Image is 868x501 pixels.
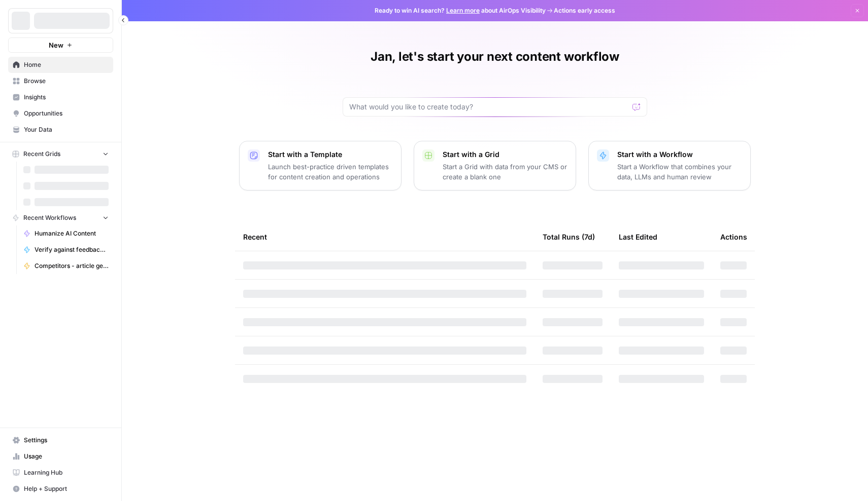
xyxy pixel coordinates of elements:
[375,6,546,15] span: Ready to win AI search? about AirOps Visibility
[8,105,113,122] a: Opportunities
[446,7,480,14] a: Learn more
[19,242,113,258] a: Verify against feedback - competitors
[8,146,113,162] button: Recent Grids
[543,223,595,251] div: Total Runs (7d)
[35,229,109,238] span: Humanize AI Content
[8,122,113,138] a: Your Data
[8,37,113,53] button: New
[24,125,109,134] span: Your Data
[720,223,747,251] div: Actions
[349,102,628,112] input: What would you like to create today?
[8,432,113,448] a: Settings
[23,149,60,159] span: Recent Grids
[23,213,76,222] span: Recent Workflows
[443,162,567,182] p: Start a Grid with data from your CMS or create a blank one
[443,149,567,160] p: Start with a Grid
[24,109,109,118] span: Opportunities
[49,40,63,50] span: New
[24,436,109,445] span: Settings
[239,141,402,190] button: Start with a TemplateLaunch best-practice driven templates for content creation and operations
[588,141,751,190] button: Start with a WorkflowStart a Workflow that combines your data, LLMs and human review
[8,89,113,105] a: Insights
[24,76,109,86] span: Browse
[8,465,113,481] a: Learning Hub
[617,162,742,182] p: Start a Workflow that combines your data, LLMs and human review
[24,60,109,69] span: Home
[8,481,113,497] button: Help + Support
[8,448,113,465] a: Usage
[35,261,109,271] span: Competitors - article generation
[24,93,109,102] span: Insights
[243,223,526,251] div: Recent
[554,6,615,15] span: Actions early access
[19,225,113,242] a: Humanize AI Content
[24,484,109,493] span: Help + Support
[8,73,113,89] a: Browse
[619,223,657,251] div: Last Edited
[8,210,113,225] button: Recent Workflows
[371,49,619,65] h1: Jan, let's start your next content workflow
[19,258,113,274] a: Competitors - article generation
[268,162,393,182] p: Launch best-practice driven templates for content creation and operations
[414,141,576,190] button: Start with a GridStart a Grid with data from your CMS or create a blank one
[24,468,109,477] span: Learning Hub
[24,452,109,461] span: Usage
[35,245,109,254] span: Verify against feedback - competitors
[268,149,393,160] p: Start with a Template
[8,57,113,73] a: Home
[617,149,742,160] p: Start with a Workflow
